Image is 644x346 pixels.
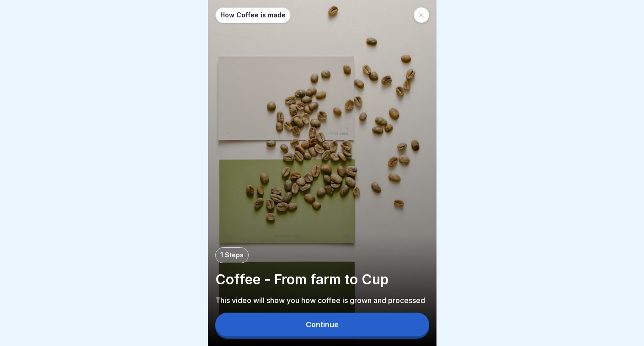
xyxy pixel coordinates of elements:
[215,295,429,305] p: This video will show you how coffee is grown and processed
[306,320,339,329] div: Continue
[220,11,286,19] p: How Coffee is made
[220,251,244,259] p: 1 Steps
[215,313,429,336] button: Continue
[215,271,429,288] p: Coffee - From farm to Cup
